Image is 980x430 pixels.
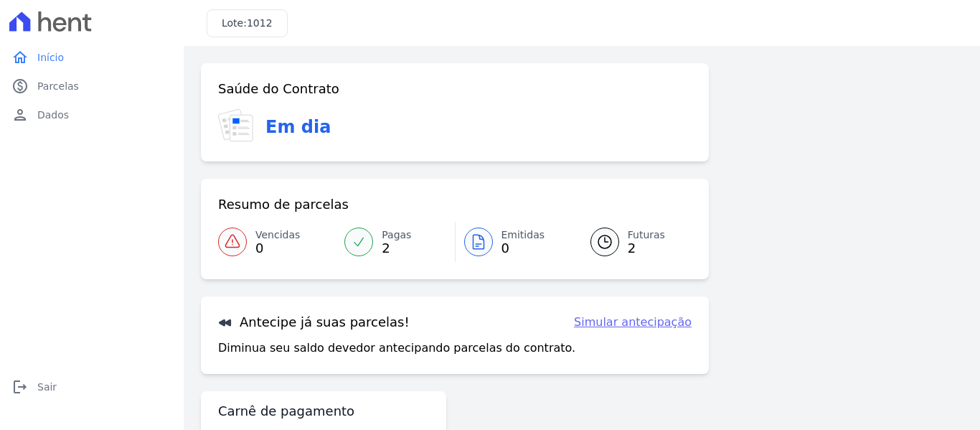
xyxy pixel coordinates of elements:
[11,106,29,123] i: person
[628,243,665,254] span: 2
[218,222,336,262] a: Vencidas 0
[501,228,545,243] span: Emitidas
[6,101,178,129] a: personDados
[456,222,573,262] a: Emitidas 0
[628,228,665,243] span: Futuras
[222,16,273,31] h3: Lote:
[6,72,178,101] a: paidParcelas
[247,17,273,29] span: 1012
[218,340,575,357] p: Diminua seu saldo devedor antecipando parcelas do contrato.
[255,228,300,243] span: Vencidas
[255,243,300,254] span: 0
[6,43,178,72] a: homeInício
[37,79,79,93] span: Parcelas
[218,80,339,98] h3: Saúde do Contrato
[37,50,64,65] span: Início
[382,243,411,254] span: 2
[218,196,349,213] h3: Resumo de parcelas
[336,222,454,262] a: Pagas 2
[37,108,69,122] span: Dados
[11,78,29,95] i: paid
[265,114,331,140] h3: Em dia
[574,314,692,331] a: Simular antecipação
[573,222,692,262] a: Futuras 2
[501,243,545,254] span: 0
[11,378,29,396] i: logout
[37,380,57,394] span: Sair
[218,314,410,331] h3: Antecipe já suas parcelas!
[11,49,29,66] i: home
[218,403,354,420] h3: Carnê de pagamento
[6,373,178,401] a: logoutSair
[382,228,411,243] span: Pagas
